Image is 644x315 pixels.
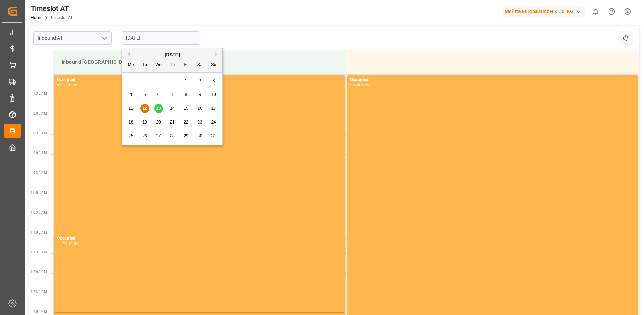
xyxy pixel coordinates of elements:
span: 12:30 PM [31,290,47,294]
div: Choose Monday, August 11th, 2025 [127,104,135,113]
div: 07:00 [350,84,360,87]
div: Choose Wednesday, August 27th, 2025 [154,132,163,141]
button: Melitta Europa GmbH & Co. KG [502,5,588,18]
div: 15:30 [68,84,79,87]
div: 07:00 [57,84,67,87]
a: Home [31,15,42,20]
span: 9:30 AM [33,171,47,175]
span: 27 [156,133,161,138]
div: Choose Monday, August 25th, 2025 [127,132,135,141]
span: 22 [184,120,188,125]
span: 5 [144,92,146,97]
div: Choose Saturday, August 9th, 2025 [196,90,204,99]
div: Th [168,61,177,70]
span: 21 [170,120,174,125]
span: 19 [142,120,147,125]
span: 7:30 AM [33,92,47,96]
span: 4 [130,92,132,97]
span: 11:30 AM [31,250,47,254]
input: DD-MM-YYYY [122,31,200,45]
div: Occupied [350,76,635,84]
div: Su [209,61,218,70]
span: 24 [211,120,216,125]
div: - [67,242,68,245]
button: Previous Month [126,52,130,56]
span: 12 [142,106,147,111]
div: Choose Friday, August 29th, 2025 [182,132,191,141]
div: Choose Thursday, August 28th, 2025 [168,132,177,141]
div: Choose Monday, August 4th, 2025 [127,90,135,99]
span: 15 [184,106,188,111]
span: 28 [170,133,174,138]
div: Choose Wednesday, August 6th, 2025 [154,90,163,99]
div: Choose Thursday, August 21st, 2025 [168,118,177,127]
div: - [360,84,361,87]
div: Choose Monday, August 18th, 2025 [127,118,135,127]
span: 8 [185,92,187,97]
span: 29 [184,133,188,138]
div: Occupied [57,235,342,242]
div: Choose Friday, August 15th, 2025 [182,104,191,113]
div: Melitta Europa GmbH & Co. KG [502,6,585,17]
span: 31 [211,133,216,138]
span: 9:00 AM [33,151,47,155]
div: Choose Sunday, August 31st, 2025 [209,132,218,141]
div: month 2025-08 [124,74,221,143]
div: Choose Saturday, August 2nd, 2025 [196,76,204,85]
input: Type to search/select [33,31,112,45]
div: Choose Friday, August 8th, 2025 [182,90,191,99]
span: 16 [197,106,202,111]
span: 7 [171,92,174,97]
div: Choose Sunday, August 24th, 2025 [209,118,218,127]
div: Fr [182,61,191,70]
div: 11:00 [57,242,67,245]
button: show 0 new notifications [588,4,604,19]
div: Occupied [57,76,342,84]
button: open menu [99,33,109,44]
span: 6 [157,92,160,97]
span: 1 [185,78,187,83]
span: 20 [156,120,161,125]
div: Choose Tuesday, August 26th, 2025 [140,132,149,141]
span: 10:00 AM [31,191,47,195]
span: 12:00 PM [31,270,47,274]
span: 8:30 AM [33,131,47,135]
span: 30 [197,133,202,138]
span: 25 [128,133,133,138]
div: Choose Wednesday, August 20th, 2025 [154,118,163,127]
div: Sa [196,61,204,70]
div: Choose Thursday, August 7th, 2025 [168,90,177,99]
div: Choose Sunday, August 3rd, 2025 [209,76,218,85]
div: Choose Saturday, August 23rd, 2025 [196,118,204,127]
span: 9 [199,92,201,97]
div: 15:30 [361,84,372,87]
div: 13:00 [68,242,79,245]
span: 3 [213,78,215,83]
div: Choose Friday, August 22nd, 2025 [182,118,191,127]
div: Choose Saturday, August 30th, 2025 [196,132,204,141]
div: We [154,61,163,70]
div: Choose Wednesday, August 13th, 2025 [154,104,163,113]
div: Timeslot AT [31,3,73,14]
div: Choose Tuesday, August 5th, 2025 [140,90,149,99]
span: 13 [156,106,161,111]
span: 10:30 AM [31,211,47,214]
span: 11:00 AM [31,230,47,234]
div: - [67,84,68,87]
div: Tu [140,61,149,70]
button: Help Center [604,4,620,19]
button: Next Month [215,52,219,56]
span: 8:00 AM [33,111,47,115]
div: Choose Tuesday, August 12th, 2025 [140,104,149,113]
span: 23 [197,120,202,125]
span: 26 [142,133,147,138]
div: [DATE] [122,51,222,58]
div: Choose Tuesday, August 19th, 2025 [140,118,149,127]
div: Inbound [GEOGRAPHIC_DATA] [59,56,340,69]
span: 2 [199,78,201,83]
div: Mo [127,61,135,70]
div: Choose Saturday, August 16th, 2025 [196,104,204,113]
div: Choose Thursday, August 14th, 2025 [168,104,177,113]
div: Choose Sunday, August 10th, 2025 [209,90,218,99]
span: 10 [211,92,216,97]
